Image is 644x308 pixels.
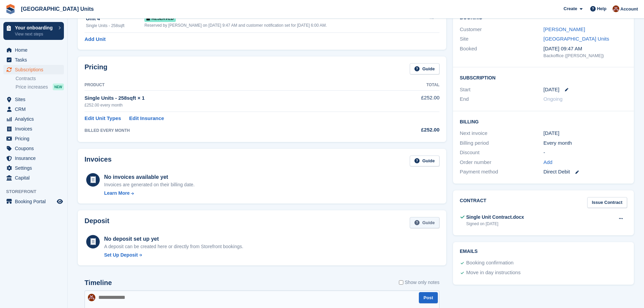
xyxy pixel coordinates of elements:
div: Unit 4 [86,15,144,23]
a: [PERSON_NAME] [544,26,585,32]
img: Laura Clinnick [88,294,95,301]
div: Single Units - 258sqft [86,23,144,29]
div: [DATE] 09:47 AM [544,45,627,53]
a: Edit Insurance [129,115,164,122]
h2: Billing [460,118,627,125]
span: Sites [15,95,55,104]
div: Direct Debit [544,168,627,176]
time: 2025-09-01 00:00:00 UTC [544,86,559,94]
span: Home [15,45,55,55]
h2: Pricing [85,63,108,74]
span: Coupons [15,144,55,153]
span: Invoices [15,124,55,134]
th: Product [85,80,373,91]
span: Ongoing [544,96,563,102]
div: Reserved by [PERSON_NAME] on [DATE] 9:47 AM and customer notification set for [DATE] 6:00 AM. [144,22,418,28]
td: £252.00 [373,90,439,112]
span: Insurance [15,153,55,163]
a: menu [3,55,64,65]
a: [GEOGRAPHIC_DATA] Units [544,36,609,42]
div: Customer [460,26,543,33]
a: Guide [410,217,439,228]
a: menu [3,197,64,206]
a: [GEOGRAPHIC_DATA] Units [18,3,96,15]
span: Account [620,6,638,13]
div: NEW [53,84,64,90]
div: Single Units - 258sqft × 1 [85,94,373,102]
img: stora-icon-8386f47178a22dfd0bd8f6a31ec36ba5ce8667c1dd55bd0f319d3a0aa187defe.svg [5,4,16,14]
div: Start [460,86,543,94]
div: Discount [460,149,543,157]
span: Subscriptions [15,65,55,74]
a: Guide [410,156,439,167]
h2: Subscription [460,74,627,81]
h2: Timeline [85,279,112,287]
div: £252.00 every month [85,102,373,108]
a: menu [3,95,64,104]
a: Edit Unit Types [85,115,121,122]
span: Help [597,5,606,12]
div: Billing period [460,139,543,147]
a: menu [3,144,64,153]
a: menu [3,173,64,183]
p: View next steps [15,31,55,37]
a: menu [3,45,64,55]
div: Set Up Deposit [104,252,138,259]
div: Booked [460,45,543,59]
div: - [544,149,627,157]
img: Laura Clinnick [613,5,619,12]
a: menu [3,153,64,163]
div: Booking confirmation [466,259,514,267]
a: Add Unit [85,35,105,43]
button: Post [419,292,438,303]
div: Site [460,35,543,43]
div: Order number [460,159,543,166]
label: Show only notes [399,279,439,286]
span: CRM [15,104,55,114]
a: menu [3,134,64,143]
div: BILLED EVERY MONTH [85,127,373,134]
a: Add [544,159,553,166]
a: Preview store [56,197,64,206]
th: Total [373,80,439,91]
div: Backoffice ([PERSON_NAME]) [544,52,627,59]
div: Move in day instructions [466,269,521,277]
span: Price increases [16,84,48,90]
div: End [460,95,543,103]
a: menu [3,163,64,173]
h2: Emails [460,249,627,254]
h2: Invoices [85,156,112,167]
span: Capital [15,173,55,183]
div: Single Unit Contract.docx [466,214,524,221]
div: Payment method [460,168,543,176]
input: Show only notes [399,279,403,286]
p: A deposit can be created here or directly from Storefront bookings. [104,243,243,250]
div: Next invoice [460,129,543,137]
a: Set Up Deposit [104,252,243,259]
span: Storefront [6,188,67,195]
a: Guide [410,63,439,74]
div: Signed on [DATE] [466,221,524,227]
h2: Deposit [85,217,109,228]
a: Learn More [104,190,195,197]
div: No deposit set up yet [104,235,243,243]
div: [DATE] [544,129,627,137]
div: No invoices available yet [104,173,195,181]
span: Booking Portal [15,197,55,206]
span: Pricing [15,134,55,143]
a: menu [3,65,64,74]
a: Your onboarding View next steps [3,22,64,40]
div: Every month [544,139,627,147]
a: menu [3,124,64,134]
div: Learn More [104,190,129,197]
h2: Contract [460,197,486,208]
a: Contracts [16,75,64,82]
span: Settings [15,163,55,173]
a: Issue Contract [587,197,627,208]
span: Tasks [15,55,55,65]
a: Price increases NEW [16,83,64,91]
p: Your onboarding [15,25,55,30]
span: Analytics [15,114,55,124]
div: £252.00 [373,126,439,134]
div: Invoices are generated on their billing date. [104,181,195,188]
